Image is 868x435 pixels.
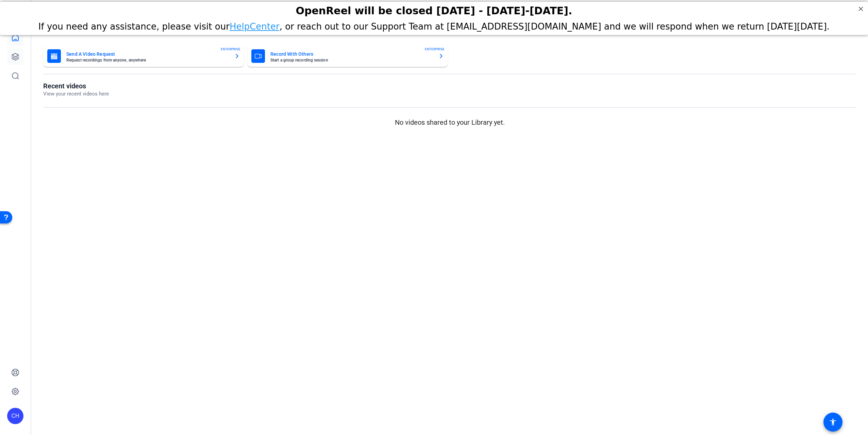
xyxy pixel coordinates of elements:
[38,20,830,30] span: If you need any assistance, please visit our , or reach out to our Support Team at [EMAIL_ADDRESS...
[7,408,23,424] div: CH
[270,50,433,58] mat-card-title: Record With Others
[43,82,109,90] h1: Recent videos
[43,45,244,67] button: Send A Video RequestRequest recordings from anyone, anywhereENTERPRISE
[425,47,445,52] span: ENTERPRISE
[829,418,837,426] mat-icon: accessibility
[221,47,240,52] span: ENTERPRISE
[66,50,229,58] mat-card-title: Send A Video Request
[43,117,856,127] p: No videos shared to your Library yet.
[230,20,280,30] a: HelpCenter
[270,58,433,62] mat-card-subtitle: Start a group recording session
[9,3,859,15] div: OpenReel will be closed [DATE] - [DATE]-[DATE].
[66,58,229,62] mat-card-subtitle: Request recordings from anyone, anywhere
[43,90,109,98] p: View your recent videos here
[247,45,448,67] button: Record With OthersStart a group recording sessionENTERPRISE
